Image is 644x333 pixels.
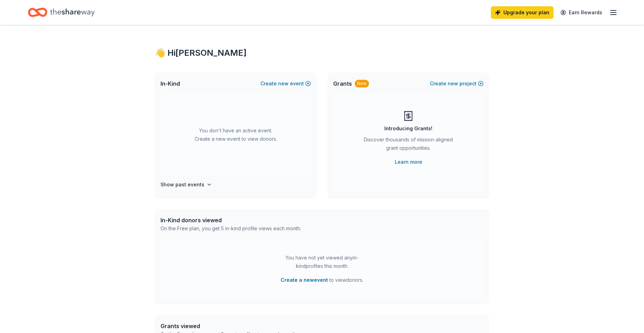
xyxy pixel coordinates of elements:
span: new [278,79,289,88]
span: In-Kind [160,79,180,88]
span: Grants [333,79,352,88]
div: Introducing Grants! [384,124,432,133]
button: Show past events [160,180,212,189]
a: Home [28,4,95,21]
div: On the Free plan, you get 5 in-kind profile views each month. [160,224,301,233]
div: You don't have an active event. Create a new event to view donors. [160,95,311,175]
button: Createnewproject [430,79,484,88]
div: 👋 Hi [PERSON_NAME] [155,47,489,59]
div: In-Kind donors viewed [160,216,301,224]
button: Createnewevent [260,79,311,88]
a: Earn Rewards [556,6,606,19]
div: You have not yet viewed any in-kind profiles this month. [278,254,366,270]
h4: Show past events [160,180,204,189]
div: Discover thousands of mission-aligned grant opportunities. [361,135,456,155]
span: new [448,79,458,88]
button: Create a newevent [281,276,328,284]
span: to view donors . [281,276,363,284]
a: Learn more [395,158,422,166]
div: Grants viewed [160,322,297,330]
a: Upgrade your plan [491,6,553,19]
div: New [355,80,369,87]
